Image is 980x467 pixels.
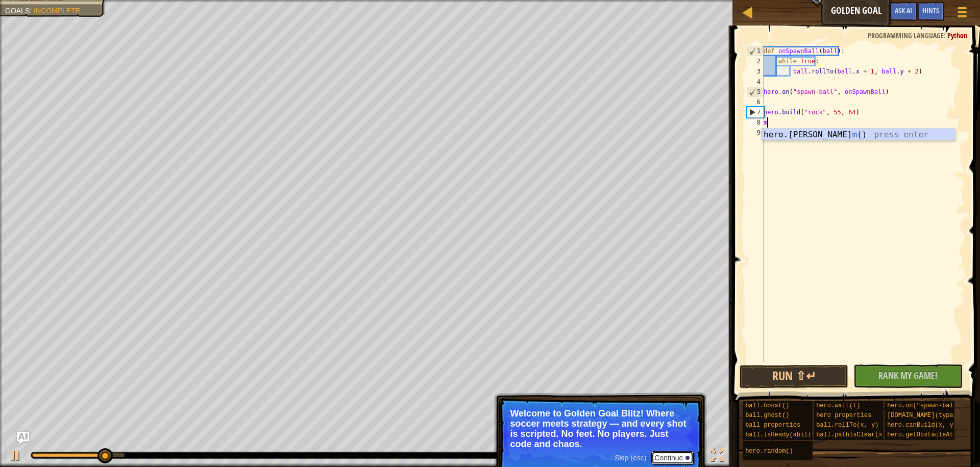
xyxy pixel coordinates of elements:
[853,364,962,388] button: Rank My Game!
[745,412,789,419] span: ball.ghost()
[747,87,764,97] div: 5
[17,432,29,444] button: Ask AI
[816,412,871,419] span: hero properties
[747,97,764,107] div: 6
[747,117,764,128] div: 8
[5,446,26,467] button: Ctrl + P: Play
[747,77,764,87] div: 4
[887,402,975,409] span: hero.on("spawn-ball", f)
[615,454,646,462] span: Skip (esc)
[747,46,764,56] div: 1
[816,402,860,409] span: hero.wait(t)
[740,365,848,388] button: Run ⇧↵
[510,408,691,449] p: Welcome to Golden Goal Blitz! Where soccer meets strategy — and every shot is scripted. No feet. ...
[30,7,34,15] span: :
[878,369,938,382] span: Rank My Game!
[947,31,967,40] span: Python
[816,431,897,438] span: ball.pathIsClear(x, y)
[745,431,822,438] span: ball.isReady(ability)
[890,2,917,21] button: Ask AI
[747,107,764,117] div: 7
[651,451,694,464] button: Continue
[816,422,878,429] span: ball.rollTo(x, y)
[887,431,975,438] span: hero.getObstacleAt(x, y)
[707,446,727,467] button: Toggle fullscreen
[34,7,80,15] span: Incomplete
[745,422,800,429] span: ball properties
[868,31,944,40] span: Programming language
[944,31,947,40] span: :
[745,448,793,455] span: hero.random()
[747,128,764,138] div: 9
[887,422,957,429] span: hero.canBuild(x, y)
[747,66,764,77] div: 3
[922,6,939,15] span: Hints
[747,56,764,66] div: 2
[949,2,975,26] button: Show game menu
[745,402,789,409] span: ball.boost()
[895,6,912,15] span: Ask AI
[887,412,979,419] span: [DOMAIN_NAME](type, x, y)
[5,7,30,15] span: Goals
